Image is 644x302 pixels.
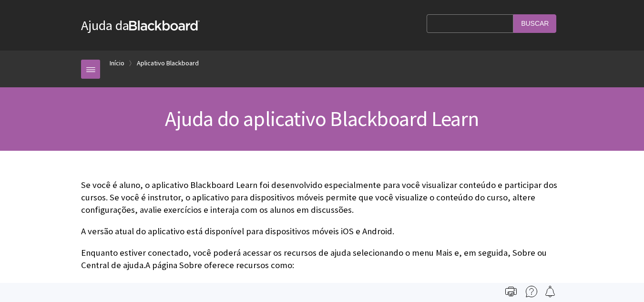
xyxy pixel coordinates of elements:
img: Print [505,286,517,297]
a: Início [110,57,124,69]
input: Buscar [513,14,556,33]
p: Se você é aluno, o aplicativo Blackboard Learn foi desenvolvido especialmente para você visualiza... [81,179,563,217]
li: Informações de acessibilidade [112,281,563,294]
p: Enquanto estiver conectado, você poderá acessar os recursos de ajuda selecionando o menu Mais e, ... [81,247,563,271]
a: Ajuda daBlackboard [81,17,200,34]
img: More help [526,286,537,297]
strong: Blackboard [129,21,200,31]
img: Follow this page [544,286,556,297]
span: Ajuda do aplicativo Blackboard Learn [165,105,479,132]
p: A versão atual do aplicativo está disponível para dispositivos móveis iOS e Android. [81,225,563,238]
a: Aplicativo Blackboard [137,57,199,69]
